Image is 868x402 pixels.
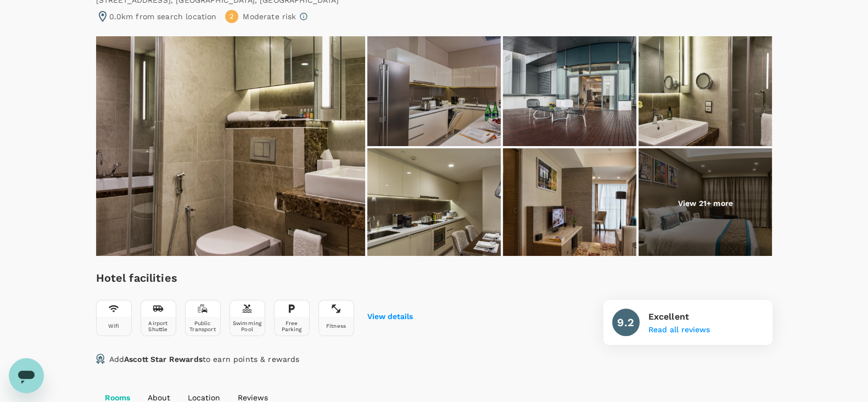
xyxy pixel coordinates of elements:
[9,358,44,393] iframe: Button to launch messaging window
[367,36,501,146] img: PENTHOUSE KITCHEN
[678,198,733,209] p: View 21+ more
[243,11,296,22] p: Moderate risk
[124,355,203,364] span: Ascott Star Rewards
[503,36,636,146] img: PENTHOUSE BALCONY
[232,320,262,332] div: Swimming Pool
[188,320,218,332] div: Public Transport
[143,320,173,332] div: Airport Shuttle
[109,11,217,22] p: 0.0km from search location
[503,148,636,258] img: 1 BEDROOM EXECUTIVE LIVING ROOM
[277,320,307,332] div: Free Parking
[639,148,772,258] img: 1 BEDROOM EXECUTIVE MASTER BEDROOM
[367,312,413,321] button: View details
[108,323,120,329] div: Wifi
[648,326,710,334] button: Read all reviews
[367,148,501,258] img: 1 BEDROOM EXECUTIVE KITCHEN
[96,36,365,256] img: 1 BEDROOM EXECUTIVE BATHROOM
[96,269,413,287] h6: Hotel facilities
[109,354,300,365] p: Add to earn points & rewards
[229,12,234,22] span: 2
[639,36,772,146] img: STUDIO PREMIER BATHROOM
[326,323,346,329] div: Fitness
[617,314,634,331] h6: 9.2
[648,310,710,323] p: Excellent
